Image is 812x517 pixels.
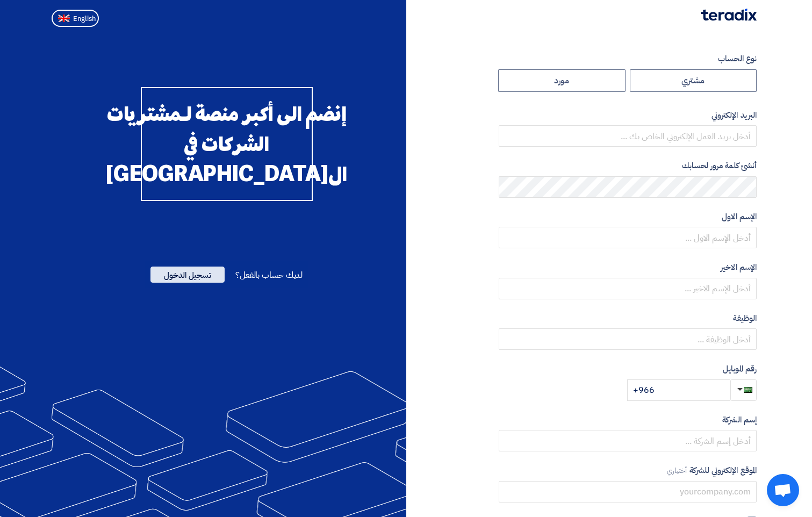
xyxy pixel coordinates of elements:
[499,278,757,299] input: أدخل الإسم الاخير ...
[499,363,757,375] label: رقم الموبايل
[499,328,757,350] input: أدخل الوظيفة ...
[235,269,303,282] span: لديك حساب بالفعل؟
[150,267,225,283] span: تسجيل الدخول
[498,69,626,92] label: مورد
[627,379,730,401] input: أدخل رقم الموبايل ...
[52,10,99,27] button: English
[499,430,757,451] input: أدخل إسم الشركة ...
[667,465,687,476] span: أختياري
[58,15,70,23] img: en-US.png
[499,227,757,248] input: أدخل الإسم الاول ...
[499,481,757,502] input: yourcompany.com
[499,53,757,65] label: نوع الحساب
[499,109,757,121] label: البريد الإلكتروني
[150,269,225,282] a: تسجيل الدخول
[499,261,757,274] label: الإسم الاخير
[701,9,757,21] img: Teradix logo
[141,87,313,201] div: إنضم الى أكبر منصة لـمشتريات الشركات في ال[GEOGRAPHIC_DATA]
[630,69,757,92] label: مشتري
[73,15,96,23] span: English
[499,160,757,172] label: أنشئ كلمة مرور لحسابك
[499,312,757,325] label: الوظيفة
[499,211,757,223] label: الإسم الاول
[499,125,757,147] input: أدخل بريد العمل الإلكتروني الخاص بك ...
[767,474,799,506] a: دردشة مفتوحة
[499,414,757,426] label: إسم الشركة
[499,464,757,477] label: الموقع الإلكتروني للشركة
